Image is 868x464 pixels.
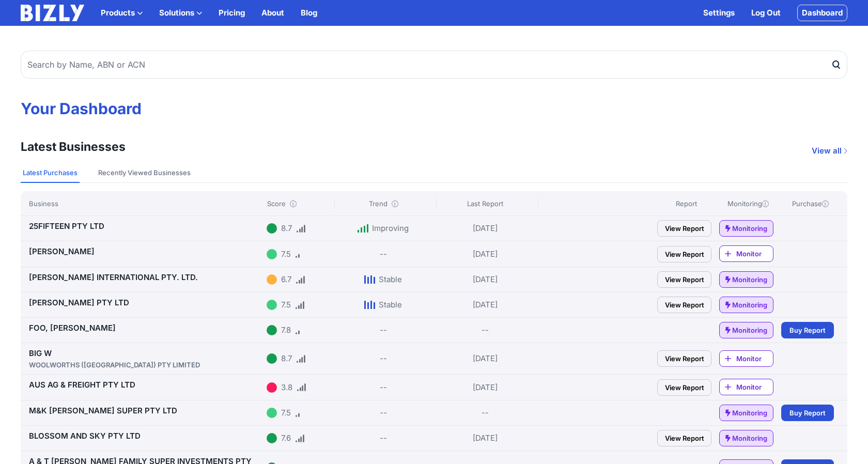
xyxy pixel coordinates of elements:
[281,407,291,419] div: 7.5
[21,138,126,155] h3: Latest Businesses
[789,325,826,335] span: Buy Report
[732,223,767,234] span: Monitoring
[436,379,534,396] div: [DATE]
[732,408,767,418] span: Monitoring
[436,322,534,338] div: --
[797,5,847,21] a: Dashboard
[657,379,711,396] a: View Report
[436,405,534,421] div: --
[719,297,773,313] a: Monitoring
[436,271,534,288] div: [DATE]
[657,220,711,237] a: View Report
[719,322,773,338] a: Monitoring
[719,220,773,237] a: Monitoring
[657,271,711,288] a: View Report
[732,325,767,335] span: Monitoring
[719,405,773,421] a: Monitoring
[159,7,202,19] button: Solutions
[736,353,773,364] span: Monitor
[281,432,291,444] div: 7.6
[29,323,116,333] a: FOO, [PERSON_NAME]
[29,298,129,307] a: [PERSON_NAME] PTY LTD
[732,300,767,310] span: Monitoring
[436,220,534,237] div: [DATE]
[219,7,245,19] a: Pricing
[21,99,847,118] h1: Your Dashboard
[719,245,773,262] a: Monitor
[380,324,387,336] div: --
[657,430,711,446] a: View Report
[281,381,292,394] div: 3.8
[657,297,711,313] a: View Report
[781,198,839,209] div: Purchase
[281,273,291,286] div: 6.7
[736,249,773,259] span: Monitor
[101,7,143,19] button: Products
[657,198,715,209] div: Report
[29,272,198,282] a: [PERSON_NAME] INTERNATIONAL PTY. LTD.
[379,299,402,311] div: Stable
[29,221,104,231] a: 25FIFTEEN PTY LTD
[21,163,847,183] nav: Tabs
[436,347,534,370] div: [DATE]
[29,431,141,441] a: BLOSSOM AND SKY PTY LTD
[436,245,534,262] div: [DATE]
[261,7,284,19] a: About
[732,274,767,285] span: Monitoring
[281,299,291,311] div: 7.5
[436,430,534,446] div: [DATE]
[380,407,387,419] div: --
[380,352,387,365] div: --
[334,198,432,209] div: Trend
[21,51,847,79] input: Search by Name, ABN or ACN
[29,360,262,370] div: WOOLWORTHS ([GEOGRAPHIC_DATA]) PTY LIMITED
[751,7,781,19] a: Log Out
[436,198,534,209] div: Last Report
[781,322,834,338] a: Buy Report
[719,198,777,209] div: Monitoring
[719,379,773,395] a: Monitor
[96,163,193,183] button: Recently Viewed Businesses
[812,145,847,157] a: View all
[657,246,711,262] a: View Report
[379,273,402,286] div: Stable
[719,350,773,367] a: Monitor
[281,352,292,365] div: 8.7
[703,7,735,19] a: Settings
[29,406,177,415] a: M&K [PERSON_NAME] SUPER PTY LTD
[21,163,80,183] button: Latest Purchases
[29,246,95,256] a: [PERSON_NAME]
[719,271,773,288] a: Monitoring
[29,380,135,390] a: AUS AG & FREIGHT PTY LTD
[719,430,773,446] a: Monitoring
[281,248,291,260] div: 7.5
[281,222,292,235] div: 8.7
[736,382,773,392] span: Monitor
[29,198,262,209] div: Business
[380,248,387,260] div: --
[732,433,767,443] span: Monitoring
[436,297,534,313] div: [DATE]
[372,222,409,235] div: Improving
[29,348,262,370] a: BIG WWOOLWORTHS ([GEOGRAPHIC_DATA]) PTY LIMITED
[301,7,317,19] a: Blog
[281,324,291,336] div: 7.8
[789,408,826,418] span: Buy Report
[657,350,711,367] a: View Report
[781,405,834,421] a: Buy Report
[267,198,330,209] div: Score
[380,432,387,444] div: --
[380,381,387,394] div: --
